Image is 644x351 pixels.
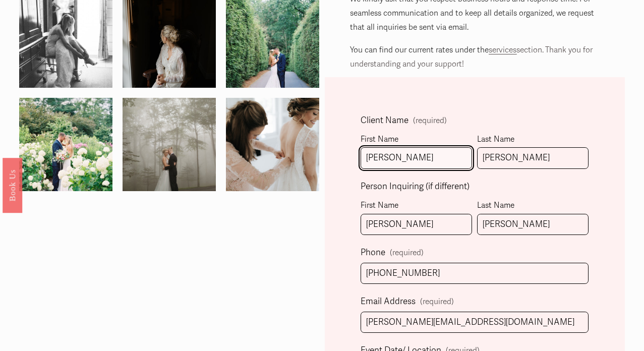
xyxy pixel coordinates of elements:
[203,98,343,191] img: ASW-178.jpg
[361,179,470,195] span: Person Inquiring (if different)
[99,98,239,191] img: a&b-249.jpg
[361,133,472,148] div: First Name
[361,294,416,310] span: Email Address
[350,43,599,72] p: You can find our current rates under the
[361,245,385,261] span: Phone
[361,199,472,214] div: First Name
[390,249,424,257] span: (required)
[420,295,454,309] span: (required)
[350,45,595,69] span: section. Thank you for understanding and your support!
[361,113,408,129] span: Client Name
[477,199,589,214] div: Last Name
[19,83,112,207] img: 14305484_1259623107382072_1992716122685880553_o.jpg
[3,158,22,213] a: Book Us
[489,45,516,54] a: services
[413,117,447,125] span: (required)
[477,133,589,148] div: Last Name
